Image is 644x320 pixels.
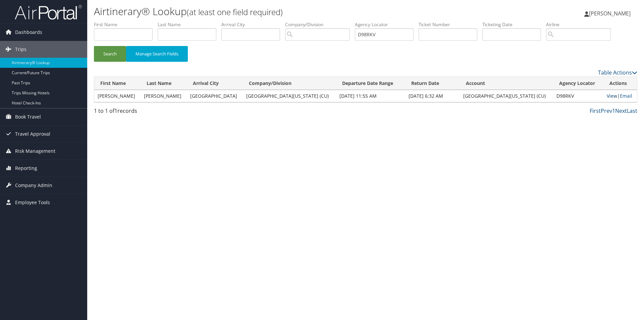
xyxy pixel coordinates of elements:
a: Email [620,93,632,99]
div: 1 to 1 of records [94,107,222,118]
span: Travel Approval [15,126,50,142]
th: Agency Locator: activate to sort column ascending [553,77,603,90]
th: Departure Date Range: activate to sort column ascending [336,77,405,90]
button: Manage Search Fields [126,46,188,62]
td: [GEOGRAPHIC_DATA][US_STATE] (CU) [460,90,553,102]
span: Employee Tools [15,194,50,211]
td: | [603,90,637,102]
td: D98RKV [553,90,603,102]
img: airportal-logo.png [15,4,82,20]
span: Book Travel [15,108,41,125]
label: Arrival City [221,21,285,28]
a: Prev [601,107,612,115]
td: [DATE] 11:55 AM [336,90,405,102]
small: (at least one field required) [187,6,283,17]
th: Return Date: activate to sort column ascending [405,77,460,90]
label: First Name [94,21,158,28]
a: [PERSON_NAME] [584,3,637,24]
a: Last [627,107,637,115]
a: Next [615,107,627,115]
td: [GEOGRAPHIC_DATA][US_STATE] (CU) [243,90,336,102]
th: Actions [603,77,637,90]
td: [GEOGRAPHIC_DATA] [187,90,243,102]
a: 1 [612,107,615,115]
label: Company/Division [285,21,355,28]
td: [PERSON_NAME] [94,90,141,102]
h1: Airtinerary® Lookup [94,4,456,18]
th: Last Name: activate to sort column ascending [141,77,187,90]
th: Company/Division [243,77,336,90]
a: View [607,93,617,99]
span: Reporting [15,160,37,177]
label: Ticket Number [419,21,482,28]
a: Table Actions [598,69,637,76]
label: Airline [546,21,616,28]
span: Trips [15,41,26,58]
span: Company Admin [15,177,52,194]
th: Account: activate to sort column ascending [460,77,553,90]
span: Dashboards [15,24,42,41]
span: 1 [114,107,117,115]
span: [PERSON_NAME] [589,10,631,17]
span: Risk Management [15,143,55,159]
th: First Name: activate to sort column ascending [94,77,141,90]
button: Search [94,46,126,62]
a: First [590,107,601,115]
td: [DATE] 6:32 AM [405,90,460,102]
label: Ticketing Date [482,21,546,28]
th: Arrival City: activate to sort column ascending [187,77,243,90]
td: [PERSON_NAME] [141,90,187,102]
label: Last Name [158,21,221,28]
label: Agency Locator [355,21,419,28]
